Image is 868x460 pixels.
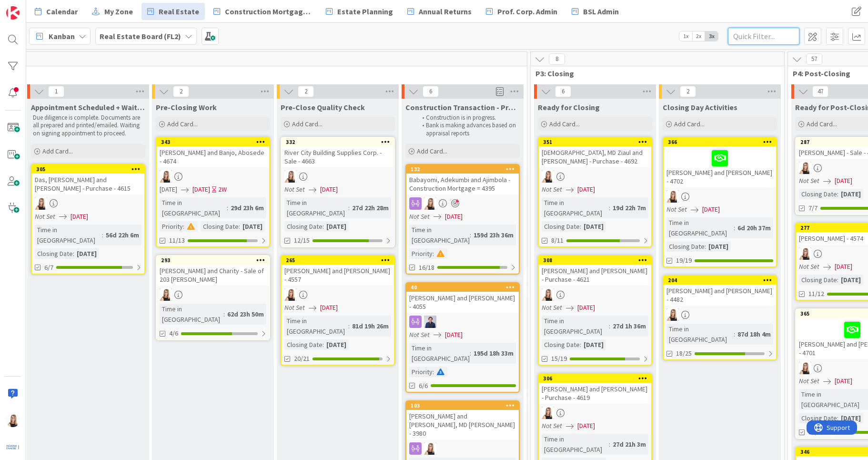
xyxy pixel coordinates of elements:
[676,348,692,358] span: 18/25
[566,3,625,20] a: BSL Admin
[539,138,651,167] div: 351[DEMOGRAPHIC_DATA], MD Ziaul and [PERSON_NAME] - Purchase - 4692
[409,343,470,364] div: Time in [GEOGRAPHIC_DATA]
[29,3,83,20] a: Calendar
[284,197,348,218] div: Time in [GEOGRAPHIC_DATA]
[577,184,595,194] span: [DATE]
[284,185,305,194] i: Not Set
[542,197,609,218] div: Time in [GEOGRAPHIC_DATA]
[294,354,310,364] span: 20/21
[808,203,818,213] span: 7/7
[837,275,838,285] span: :
[538,255,652,366] a: 308[PERSON_NAME] and [PERSON_NAME] - Purchase - 4621DBNot Set[DATE]Time in [GEOGRAPHIC_DATA]:27d ...
[664,285,776,306] div: [PERSON_NAME] and [PERSON_NAME] - 4482
[160,170,172,183] img: DB
[225,6,312,17] span: Construction Mortgages - Draws
[218,184,227,194] div: 2W
[406,197,519,210] div: DB
[680,86,696,97] span: 2
[838,189,863,199] div: [DATE]
[799,275,837,285] div: Closing Date
[812,86,828,97] span: 47
[225,309,266,319] div: 62d 23h 50m
[286,257,394,264] div: 265
[835,376,852,386] span: [DATE]
[6,440,20,454] img: avatar
[423,86,439,97] span: 6
[44,263,53,273] span: 6/7
[445,212,463,222] span: [DATE]
[281,255,395,366] a: 265[PERSON_NAME] and [PERSON_NAME] - 4557DBNot Set[DATE]Time in [GEOGRAPHIC_DATA]:81d 19h 26mClos...
[282,256,394,265] div: 265
[32,197,144,210] div: DB
[320,184,338,194] span: [DATE]
[609,203,610,213] span: :
[157,256,269,265] div: 293
[406,165,519,174] div: 132
[411,284,519,291] div: 40
[411,166,519,173] div: 132
[581,339,606,350] div: [DATE]
[535,69,772,78] span: P3: Closing
[445,330,463,340] span: [DATE]
[424,197,436,210] img: DB
[706,241,731,252] div: [DATE]
[470,230,471,240] span: :
[539,256,651,265] div: 308
[156,102,217,112] span: Pre-Closing Work
[734,329,735,339] span: :
[676,256,692,266] span: 19/19
[36,166,144,173] div: 305
[419,6,472,17] span: Annual Returns
[409,225,470,245] div: Time in [GEOGRAPHIC_DATA]
[282,170,394,183] div: DB
[324,221,349,232] div: [DATE]
[542,434,609,455] div: Time in [GEOGRAPHIC_DATA]
[284,221,323,232] div: Closing Date
[471,348,516,358] div: 195d 18h 33m
[227,203,228,213] span: :
[539,256,651,286] div: 308[PERSON_NAME] and [PERSON_NAME] - Purchase - 4621
[610,439,648,450] div: 27d 21h 3m
[337,6,393,17] span: Estate Planning
[543,375,651,382] div: 306
[100,31,181,41] b: Real Estate Board (FL2)
[31,164,145,275] a: 305Das, [PERSON_NAME] and [PERSON_NAME] - Purchase - 4615DBNot Set[DATE]Time in [GEOGRAPHIC_DATA]...
[320,303,338,313] span: [DATE]
[286,139,394,145] div: 332
[666,205,687,214] i: Not Set
[664,308,776,321] div: DB
[480,3,563,20] a: Prof. Corp. Admin
[497,6,557,17] span: Prof. Corp. Admin
[807,120,837,128] span: Add Card...
[169,235,185,245] span: 11/13
[32,165,144,174] div: 305
[539,265,651,286] div: [PERSON_NAME] and [PERSON_NAME] - Purchase - 4621
[799,262,819,271] i: Not Set
[281,137,395,247] a: 332River City Building Supplies Corp. - Sale - 4663DBNot Set[DATE]Time in [GEOGRAPHIC_DATA]:27d 2...
[406,401,519,410] div: 103
[223,309,225,319] span: :
[157,170,269,183] div: DB
[103,230,141,240] div: 56d 22h 6m
[294,235,310,245] span: 12/15
[156,137,270,247] a: 343[PERSON_NAME] and Banjo, Abosede - 4674DB[DATE][DATE]2WTime in [GEOGRAPHIC_DATA]:29d 23h 6mPri...
[48,86,64,97] span: 1
[406,283,519,292] div: 40
[35,248,73,259] div: Closing Date
[808,289,824,299] span: 11/12
[192,184,210,194] span: [DATE]
[157,256,269,286] div: 293[PERSON_NAME] and Charity - Sale of 203 [PERSON_NAME]
[539,407,651,419] div: DB
[551,354,567,364] span: 15/19
[735,329,773,339] div: 87d 18h 4m
[282,288,394,301] div: DB
[542,407,554,419] img: DB
[542,221,580,232] div: Closing Date
[419,381,428,391] span: 6/6
[549,53,565,65] span: 8
[409,212,430,221] i: Not Set
[666,217,734,238] div: Time in [GEOGRAPHIC_DATA]
[538,102,600,112] span: Ready for Closing
[837,189,838,199] span: :
[35,212,55,221] i: Not Set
